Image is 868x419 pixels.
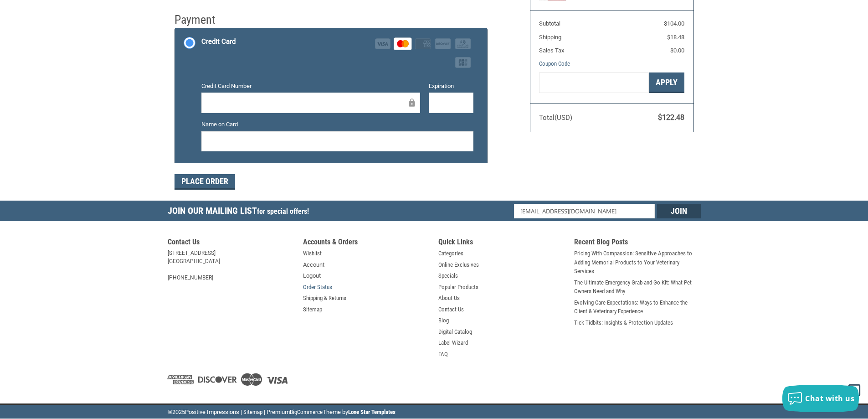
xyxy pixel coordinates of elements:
a: Sitemap [303,305,322,314]
a: Shipping & Returns [303,294,346,303]
h2: Payment [175,12,228,27]
a: Label Wizard [438,338,468,347]
span: $122.48 [658,113,684,122]
a: Logout [303,271,321,280]
span: Total (USD) [539,114,572,122]
a: Blog [438,316,449,325]
button: Place Order [175,174,235,190]
a: Evolving Care Expectations: Ways to Enhance the Client & Veterinary Experience [574,298,701,316]
h5: Recent Blog Posts [574,238,701,249]
span: Subtotal [539,20,560,27]
label: Credit Card Number [201,82,420,91]
a: | Sitemap [241,409,262,415]
a: Tick Tidbits: Insights & Protection Updates [574,318,673,327]
input: Join [657,204,701,218]
a: Lone Star Templates [348,409,395,415]
a: FAQ [438,350,448,359]
a: About Us [438,294,460,303]
a: The Ultimate Emergency Grab-and-Go Kit: What Pet Owners Need and Why [574,278,701,296]
h5: Join Our Mailing List [168,201,313,224]
h5: Quick Links [438,238,565,249]
a: Online Exclusives [438,260,479,269]
a: Contact Us [438,305,464,314]
span: Chat with us [805,393,854,403]
a: Digital Catalog [438,327,472,336]
h5: Contact Us [168,238,294,249]
h5: Accounts & Orders [303,238,430,249]
a: Coupon Code [539,60,570,67]
a: Account [303,260,324,269]
a: Wishlist [303,249,322,258]
input: Gift Certificate or Coupon Code [539,72,649,93]
div: Credit Card [201,34,236,49]
button: Chat with us [782,385,859,412]
li: | Premium Theme by [264,408,395,419]
span: for special offers! [257,207,309,216]
span: $104.00 [664,20,684,27]
span: Sales Tax [539,47,564,54]
span: 2025 [172,409,185,415]
label: Name on Card [201,120,473,129]
label: Expiration [429,82,473,91]
a: BigCommerce [290,409,323,415]
a: Order Status [303,283,332,292]
span: $0.00 [670,47,684,54]
span: © Positive Impressions [168,409,239,415]
a: Categories [438,249,463,258]
span: Shipping [539,34,561,41]
input: Email [514,204,655,218]
address: [STREET_ADDRESS] [GEOGRAPHIC_DATA] [PHONE_NUMBER] [168,249,294,282]
button: Apply [649,72,684,93]
span: $18.48 [667,34,684,41]
a: Pricing With Compassion: Sensitive Approaches to Adding Memorial Products to Your Veterinary Serv... [574,249,701,276]
a: Specials [438,271,458,280]
a: Popular Products [438,283,478,292]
